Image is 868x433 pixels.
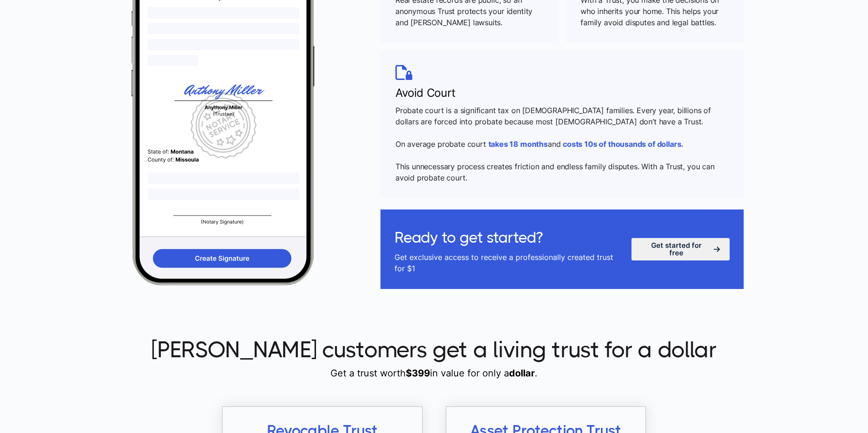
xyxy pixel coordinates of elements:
[488,139,548,149] span: takes 18 months
[131,336,737,364] span: [PERSON_NAME] customers get a living trust for a dollar
[395,105,729,183] p: Probate court is a significant tax on [DEMOGRAPHIC_DATA] families. Every year, billions of dollar...
[395,252,620,289] p: Get exclusive access to receive a professionally created trust for $1
[406,368,430,379] b: $ 399
[395,85,729,101] h3: Avoid Court
[563,139,683,149] span: costs 10s of thousands of dollars.
[509,368,535,379] b: dollar
[395,209,620,252] h3: Ready to get started?
[631,238,730,260] a: Get started for free
[131,366,737,380] p: Get a trust worth in value for only a .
